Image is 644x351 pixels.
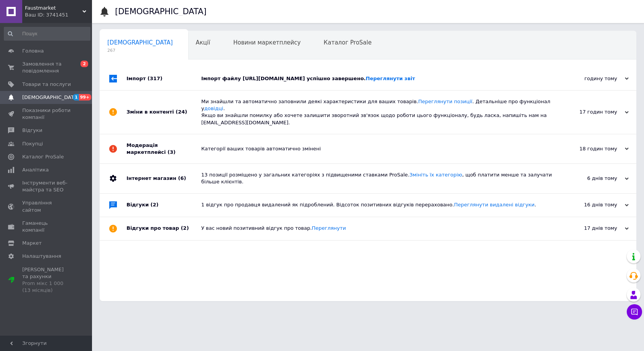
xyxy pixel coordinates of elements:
[22,280,71,294] div: Prom мікс 1 000 (13 місяців)
[201,145,552,152] div: Категорії ваших товарів автоматично змінені
[178,175,186,181] span: (6)
[552,145,629,152] div: 18 годин тому
[22,48,44,54] span: Головна
[22,253,61,260] span: Налаштування
[196,39,210,46] span: Акції
[552,175,629,182] div: 6 днів тому
[22,94,79,101] span: [DEMOGRAPHIC_DATA]
[176,109,187,115] span: (24)
[115,7,207,16] h1: [DEMOGRAPHIC_DATA]
[552,75,629,82] div: годину тому
[79,94,92,101] span: 99+
[22,140,43,147] span: Покупці
[22,127,42,134] span: Відгуки
[22,180,71,193] span: Інструменти веб-майстра та SEO
[22,61,71,74] span: Замовлення та повідомлення
[418,99,472,104] a: Переглянути позиції
[151,202,159,208] span: (2)
[22,199,71,213] span: Управління сайтом
[22,81,71,88] span: Товари та послуги
[204,105,223,111] a: довідці
[127,194,201,217] div: Відгуки
[181,225,189,231] span: (2)
[22,266,71,294] span: [PERSON_NAME] та рахунки
[366,76,415,81] a: Переглянути звіт
[168,149,176,155] span: (3)
[22,240,42,247] span: Маркет
[107,48,173,53] span: 267
[127,91,201,134] div: Зміни в контенті
[22,107,71,121] span: Показники роботи компанії
[25,5,82,12] span: Faustmarket
[201,225,552,232] div: У вас новий позитивний відгук про товар.
[201,75,552,82] div: Імпорт файлу [URL][DOMAIN_NAME] успішно завершено.
[127,67,201,90] div: Імпорт
[148,76,163,81] span: (317)
[107,39,173,46] span: [DEMOGRAPHIC_DATA]
[22,220,71,234] span: Гаманець компанії
[127,164,201,193] div: Інтернет магазин
[201,171,552,185] div: 13 позиції розміщено у загальних категоріях з підвищеними ставками ProSale. , щоб платити менше т...
[627,304,642,320] button: Чат з покупцем
[127,217,201,240] div: Відгуки про товар
[312,225,346,231] a: Переглянути
[73,94,79,101] span: 1
[201,98,552,126] div: Ми знайшли та автоматично заповнили деякі характеристики для ваших товарів. . Детальніше про функ...
[22,153,64,160] span: Каталог ProSale
[552,225,629,232] div: 17 днів тому
[127,134,201,163] div: Модерація маркетплейсі
[4,27,90,41] input: Пошук
[80,61,88,67] span: 2
[25,12,92,18] div: Ваш ID: 3741451
[409,172,462,178] a: Змініть їх категорію
[201,201,552,208] div: 1 відгук про продавця видалений як підроблений. Відсоток позитивних відгуків перераховано. .
[324,39,371,46] span: Каталог ProSale
[454,202,534,208] a: Переглянути видалені відгуки
[552,109,629,115] div: 17 годин тому
[22,166,49,173] span: Аналітика
[233,39,301,46] span: Новини маркетплейсу
[552,201,629,208] div: 16 днів тому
